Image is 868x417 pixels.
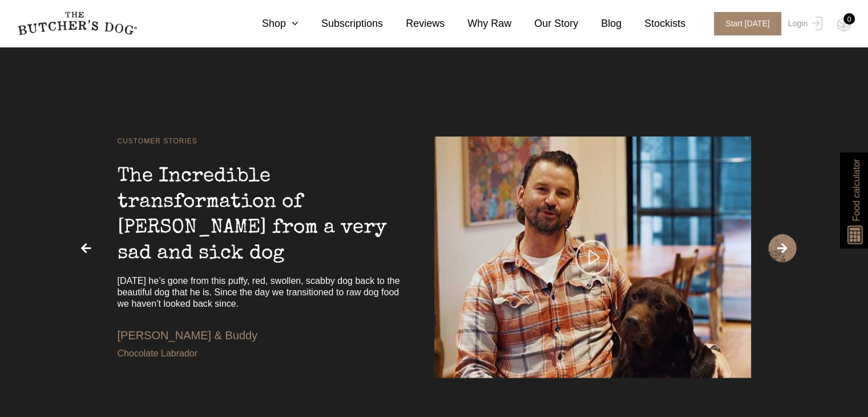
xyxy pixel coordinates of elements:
div: 0 [843,13,855,25]
a: Our Story [511,16,578,31]
div: CUSTOMER STORIES [118,136,751,146]
div: The Incredible transformation of [PERSON_NAME] from a very sad and sick dog [118,147,406,267]
span: Food calculator [849,159,863,221]
a: Reviews [383,16,445,31]
a: Blog [578,16,621,31]
div: [DATE] he’s gone from this puffy, red, swollen, scabby dog back to the beautiful dog that he is. ... [118,267,406,310]
img: TBD_Cart-Empty.png [837,17,851,32]
a: Stockists [621,16,685,31]
a: Start [DATE] [703,12,785,35]
span: Chocolate Labrador [118,348,198,358]
a: Shop [239,16,298,31]
span: Previous [72,234,100,263]
a: Why Raw [445,16,511,31]
a: Subscriptions [298,16,383,31]
a: Login [785,12,822,35]
div: [PERSON_NAME] & Buddy [118,310,406,378]
span: Start [DATE] [714,12,781,35]
span: Next [768,234,797,263]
